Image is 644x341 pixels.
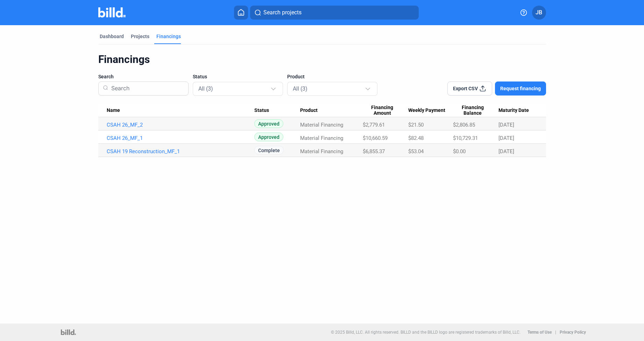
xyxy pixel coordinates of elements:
div: Financing Amount [363,105,408,116]
span: Request financing [500,85,541,92]
span: Status [254,107,269,114]
span: Material Financing [300,135,343,141]
span: $10,660.59 [363,135,388,141]
span: Maturity Date [498,107,529,114]
span: Complete [254,146,284,155]
div: Maturity Date [498,107,537,114]
b: Privacy Policy [560,330,586,335]
button: Export CSV [447,81,492,95]
span: Weekly Payment [408,107,445,114]
div: Financings [98,53,546,66]
div: Name [107,107,255,114]
div: Product [300,107,362,114]
img: logo [61,329,76,335]
a: CSAH 26_MF_2 [107,122,255,128]
span: $6,855.37 [363,148,385,155]
b: Terms of Use [528,330,552,335]
a: CSAH 26_MF_1 [107,135,255,141]
span: Product [300,107,318,114]
div: Financing Balance [453,105,498,116]
p: © 2025 Billd, LLC. All rights reserved. BILLD and the BILLD logo are registered trademarks of Bil... [331,330,521,335]
span: $10,729.31 [453,135,478,141]
span: Status [193,73,207,80]
span: [DATE] [498,122,514,128]
span: Approved [254,119,283,128]
span: [DATE] [498,148,514,155]
span: $21.50 [408,122,424,128]
span: Search [98,73,114,80]
button: JB [532,6,546,20]
div: Weekly Payment [408,107,453,114]
img: Billd Company Logo [98,7,126,17]
div: Financings [156,33,181,40]
button: Request financing [495,81,546,95]
span: Material Financing [300,148,343,155]
div: Projects [131,33,149,40]
span: Search projects [263,8,302,17]
p: | [555,330,556,335]
span: Name [107,107,120,114]
span: $53.04 [408,148,424,155]
span: Export CSV [453,85,478,92]
button: Search projects [250,6,419,20]
div: Dashboard [100,33,124,40]
span: Financing Balance [453,105,492,116]
span: $82.48 [408,135,424,141]
span: [DATE] [498,135,514,141]
a: CSAH 19 Reconstruction_MF_1 [107,148,255,155]
span: Financing Amount [363,105,402,116]
div: Status [254,107,300,114]
span: $2,779.61 [363,122,385,128]
input: Search [108,79,184,98]
mat-select-trigger: All (3) [293,85,307,92]
mat-select-trigger: All (3) [198,85,213,92]
span: Approved [254,133,283,141]
span: Product [287,73,305,80]
span: JB [536,8,542,17]
span: $2,806.85 [453,122,475,128]
span: $0.00 [453,148,466,155]
span: Material Financing [300,122,343,128]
